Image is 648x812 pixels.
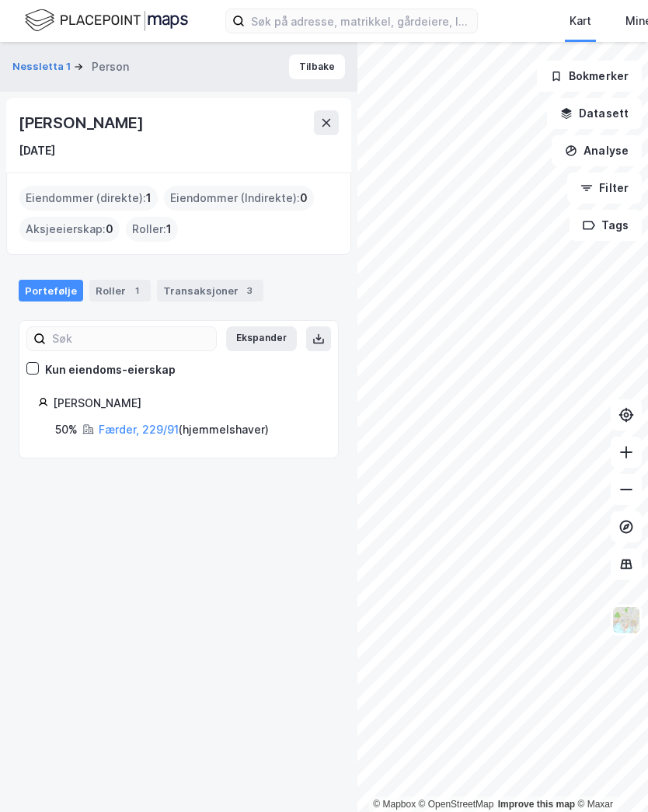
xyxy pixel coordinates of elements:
[89,280,151,301] div: Roller
[19,141,55,160] div: [DATE]
[146,189,152,207] span: 1
[19,217,120,242] div: Aksjeeierskap :
[570,12,591,30] div: Kart
[570,210,642,241] button: Tags
[567,173,642,204] button: Filter
[419,799,494,810] a: OpenStreetMap
[99,423,179,436] a: Færder, 229/91
[129,283,145,298] div: 1
[25,7,188,34] img: logo.f888ab2527a4732fd821a326f86c7f29.svg
[537,61,642,92] button: Bokmerker
[45,361,176,379] div: Kun eiendoms-eierskap
[245,9,477,33] input: Søk på adresse, matrikkel, gårdeiere, leietakere eller personer
[19,110,146,135] div: [PERSON_NAME]
[19,186,158,211] div: Eiendommer (direkte) :
[53,394,319,413] div: [PERSON_NAME]
[99,420,269,439] div: ( hjemmelshaver )
[300,189,308,207] span: 0
[611,605,641,635] img: Z
[157,280,263,301] div: Transaksjoner
[226,326,297,351] button: Ekspander
[126,217,178,242] div: Roller :
[55,420,78,439] div: 50%
[92,58,129,76] div: Person
[166,220,172,239] span: 1
[19,280,83,301] div: Portefølje
[164,186,314,211] div: Eiendommer (Indirekte) :
[552,135,642,166] button: Analyse
[46,327,216,350] input: Søk
[373,799,416,810] a: Mapbox
[289,54,345,79] button: Tilbake
[547,98,642,129] button: Datasett
[12,59,74,75] button: Nessletta 1
[570,737,648,812] iframe: Chat Widget
[242,283,257,298] div: 3
[498,799,575,810] a: Improve this map
[106,220,113,239] span: 0
[570,737,648,812] div: Kontrollprogram for chat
